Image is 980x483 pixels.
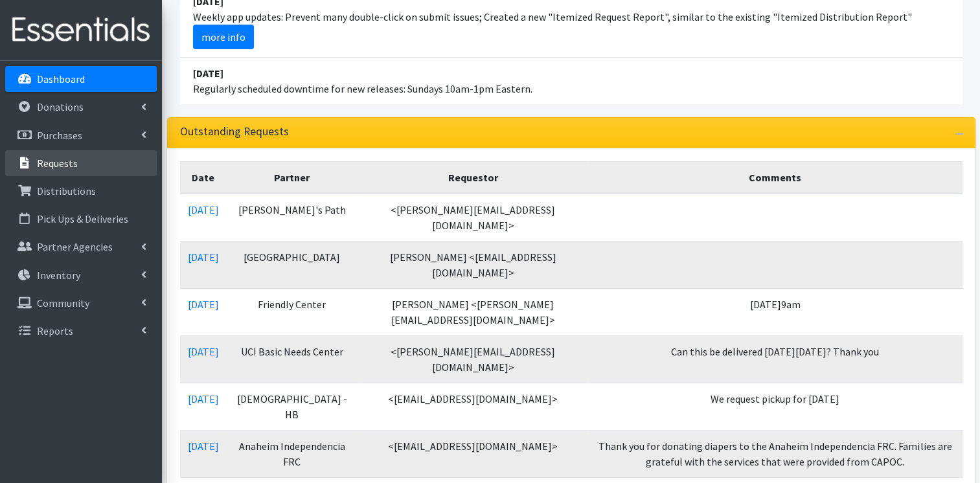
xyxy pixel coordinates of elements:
[5,122,157,148] a: Purchases
[188,345,219,358] a: [DATE]
[5,206,157,232] a: Pick Ups & Deliveries
[5,234,157,260] a: Partner Agencies
[37,100,84,113] p: Donations
[37,73,85,85] p: Dashboard
[37,324,73,337] p: Reports
[5,8,157,52] img: HumanEssentials
[227,162,358,194] th: Partner
[358,194,588,241] td: <[PERSON_NAME][EMAIL_ADDRESS][DOMAIN_NAME]>
[358,241,588,289] td: [PERSON_NAME] <[EMAIL_ADDRESS][DOMAIN_NAME]>
[5,150,157,176] a: Requests
[588,431,962,478] td: Thank you for donating diapers to the Anaheim Independencia FRC. Families are grateful with the s...
[180,162,227,194] th: Date
[5,178,157,204] a: Distributions
[358,383,588,431] td: <[EMAIL_ADDRESS][DOMAIN_NAME]>
[227,431,358,478] td: Anaheim Independencia FRC
[588,162,962,194] th: Comments
[180,58,963,104] li: Regularly scheduled downtime for new releases: Sundays 10am-1pm Eastern.
[188,298,219,311] a: [DATE]
[37,297,89,309] p: Community
[227,289,358,336] td: Friendly Center
[358,336,588,383] td: <[PERSON_NAME][EMAIL_ADDRESS][DOMAIN_NAME]>
[358,289,588,336] td: [PERSON_NAME] <[PERSON_NAME][EMAIL_ADDRESS][DOMAIN_NAME]>
[180,125,289,139] h3: Outstanding Requests
[37,157,78,170] p: Requests
[227,336,358,383] td: UCI Basic Needs Center
[5,262,157,288] a: Inventory
[193,25,254,49] a: more info
[37,240,113,253] p: Partner Agencies
[588,383,962,431] td: We request pickup for [DATE]
[227,241,358,289] td: [GEOGRAPHIC_DATA]
[37,269,80,282] p: Inventory
[37,185,96,197] p: Distributions
[358,431,588,478] td: <[EMAIL_ADDRESS][DOMAIN_NAME]>
[188,392,219,405] a: [DATE]
[188,203,219,216] a: [DATE]
[193,67,223,80] strong: [DATE]
[5,290,157,316] a: Community
[588,289,962,336] td: [DATE]9am
[5,318,157,344] a: Reports
[188,440,219,453] a: [DATE]
[358,162,588,194] th: Requestor
[37,129,82,142] p: Purchases
[227,194,358,241] td: [PERSON_NAME]'s Path
[5,66,157,92] a: Dashboard
[37,212,128,225] p: Pick Ups & Deliveries
[588,336,962,383] td: Can this be delivered [DATE][DATE]? Thank you
[227,383,358,431] td: [DEMOGRAPHIC_DATA] - HB
[188,251,219,264] a: [DATE]
[5,94,157,120] a: Donations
